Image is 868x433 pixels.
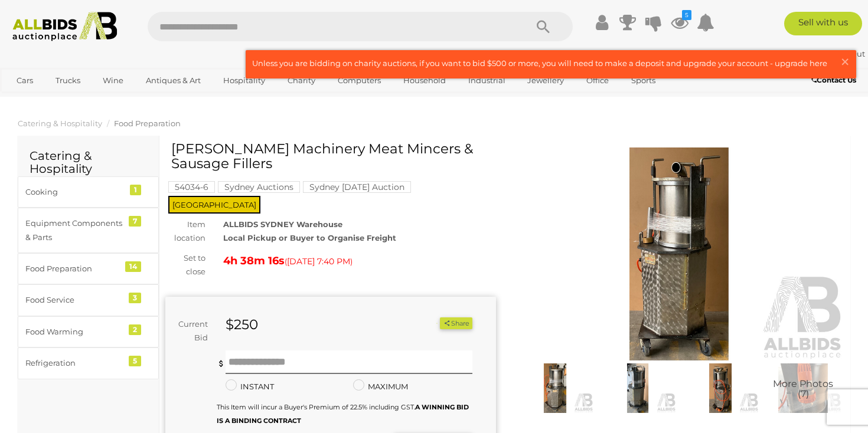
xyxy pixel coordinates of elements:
div: 5 [129,356,141,366]
a: Catering & Hospitality [18,119,102,128]
a: Refrigeration 5 [18,347,159,379]
a: Food Warming 2 [18,316,159,347]
strong: pfly101 [792,49,825,58]
a: Food Preparation [114,119,181,128]
mark: 54034-6 [168,181,215,193]
div: Item location [156,218,214,245]
a: Sydney Auctions [218,182,300,192]
a: Household [396,71,453,90]
div: 7 [129,216,141,227]
a: 54034-6 [168,182,215,192]
div: 3 [129,293,141,303]
img: Butcher's Machinery Meat Mincers & Sausage Fillers [517,363,593,413]
img: Butcher's Machinery Meat Mincers & Sausage Fillers [599,363,676,413]
img: Butcher's Machinery Meat Mincers & Sausage Fillers [682,363,759,413]
a: [GEOGRAPHIC_DATA] [9,90,108,110]
a: Sell with us [784,12,862,35]
span: [DATE] 7:40 PM [287,256,350,267]
a: Charity [280,71,323,90]
a: More Photos(7) [765,363,841,413]
span: [GEOGRAPHIC_DATA] [168,196,260,214]
span: ( ) [285,257,353,266]
div: Food Service [25,293,123,307]
div: Set to close [156,251,214,279]
strong: ALLBIDS SYDNEY Warehouse [223,219,342,229]
button: Search [514,12,573,41]
a: Jewellery [520,71,572,90]
h2: Catering & Hospitality [30,149,147,175]
div: 1 [130,185,141,195]
strong: 4h 38m 16s [223,254,285,267]
a: 5 [671,12,688,33]
div: Food Warming [25,325,123,339]
div: 14 [125,261,141,272]
div: Refrigeration [25,356,123,370]
li: Watch this item [426,317,438,329]
a: Sports [624,71,663,90]
a: Contact Us [811,74,859,87]
mark: Sydney Auctions [218,181,300,193]
label: INSTANT [226,380,274,393]
img: Allbids.com.au [6,12,123,41]
div: Cooking [25,185,123,199]
i: 5 [682,10,691,20]
a: Equipment Components & Parts 7 [18,208,159,253]
strong: $250 [226,316,258,333]
img: Butcher's Machinery Meat Mincers & Sausage Fillers [765,363,841,413]
a: Industrial [461,71,513,90]
b: Contact Us [811,76,856,84]
div: Current Bid [165,317,217,345]
a: Computers [330,71,389,90]
button: Share [440,317,472,330]
a: Office [579,71,616,90]
strong: Local Pickup or Buyer to Organise Freight [223,233,396,242]
a: pfly101 [792,49,827,58]
a: Cooking 1 [18,176,159,208]
a: Antiques & Art [138,71,208,90]
mark: Sydney [DATE] Auction [303,181,411,193]
span: | [827,49,829,58]
a: Food Service 3 [18,284,159,316]
a: Sign Out [831,49,865,58]
span: × [840,50,850,73]
h1: [PERSON_NAME] Machinery Meat Mincers & Sausage Fillers [171,142,493,172]
a: Trucks [48,71,88,90]
img: Butcher's Machinery Meat Mincers & Sausage Fillers [514,147,844,360]
a: Food Preparation 14 [18,253,159,284]
a: Hospitality [216,71,273,90]
a: Sydney [DATE] Auction [303,182,411,192]
small: This Item will incur a Buyer's Premium of 22.5% including GST. [217,403,469,425]
span: More Photos (7) [773,379,833,399]
div: 2 [129,324,141,335]
label: MAXIMUM [353,380,408,393]
a: Wine [95,71,131,90]
div: Equipment Components & Parts [25,216,123,244]
div: Food Preparation [25,262,123,275]
a: Cars [9,71,41,90]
